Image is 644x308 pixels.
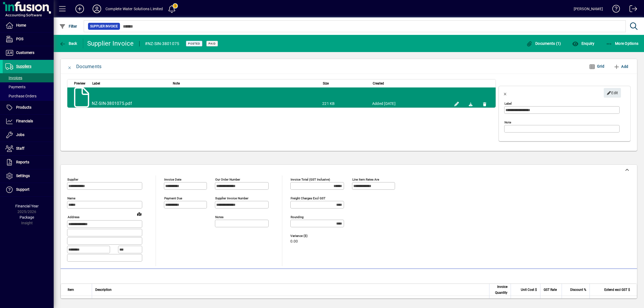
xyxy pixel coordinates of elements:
span: Payments [5,85,25,89]
span: Back [59,41,77,46]
mat-label: Notes [215,215,224,219]
a: Financials [3,115,54,128]
span: Paid [208,42,216,45]
span: Financials [16,119,33,123]
mat-label: Invoice date [164,178,181,181]
a: Support [3,183,54,196]
a: Staff [3,142,54,155]
span: Documents (1) [526,41,561,46]
button: More Options [605,39,640,48]
a: Payments [3,82,54,91]
button: Remove [480,100,489,108]
span: Purchase Orders [5,94,36,98]
button: Add [71,4,88,14]
button: Add [611,62,630,71]
span: Label [92,80,100,86]
span: 0.00 [290,239,298,244]
span: POS [16,37,23,41]
a: Customers [3,46,54,60]
span: Invoices [5,76,22,80]
span: Customers [16,50,34,55]
mat-label: Rounding [291,215,303,219]
span: Unit Cost $ [521,287,537,293]
span: Staff [16,146,24,151]
a: Logout [625,1,637,19]
span: Description [95,287,112,293]
app-page-header-button: Close [63,60,76,73]
td: 409.0200 [511,296,540,307]
button: Filter [58,21,79,31]
a: Products [3,101,54,114]
span: Edit [607,89,618,97]
div: Documents [76,62,101,71]
mat-label: Label [504,102,512,105]
a: Reports [3,156,54,169]
span: Filter [59,24,77,28]
span: Created [373,80,384,86]
span: Home [16,23,26,27]
span: Variance ($) [290,234,323,238]
span: Support [16,187,30,192]
span: Invoice Quantity [493,284,507,296]
span: More Options [606,41,639,46]
a: POS [3,32,54,46]
mat-label: Invoice Total (GST inclusive) [291,178,330,181]
span: Add [613,62,628,71]
span: Preview [74,80,85,86]
a: Invoices [3,73,54,82]
div: Supplier Invoice [87,39,134,48]
button: Documents (1) [525,39,562,48]
span: Posted [188,42,200,45]
td: 1.0000 [489,296,511,307]
button: Grid [585,62,609,71]
mat-label: Freight charges excl GST [291,196,325,200]
div: [PERSON_NAME] [574,5,603,13]
span: Enquiry [572,41,594,46]
mat-label: Supplier invoice number [215,196,248,200]
mat-label: Name [67,196,75,200]
mat-label: Our order number [215,178,240,181]
span: Size [323,80,329,86]
span: Package [20,215,34,219]
td: 15.000% [540,296,562,307]
mat-label: Payment due [164,196,182,200]
a: Download [466,100,475,108]
span: Supplier Invoice [90,24,118,29]
div: 221 KB [322,101,367,106]
span: Jobs [16,133,24,137]
button: Profile [88,4,105,14]
span: Financial Year [15,204,39,208]
span: Extend excl GST $ [604,287,630,293]
a: Home [3,19,54,32]
mat-label: Line item rates are [352,178,379,181]
a: Jobs [3,128,54,142]
a: Knowledge Base [608,1,620,19]
td: 409.02 [590,296,637,307]
div: #NZ-SIN-3801075 [145,39,180,48]
span: Settings [16,174,30,178]
button: Enquiry [571,39,596,48]
td: 0.00 [562,296,590,307]
mat-label: Supplier [67,178,78,181]
div: Complete Water Solutions Limited [105,5,163,13]
a: View on map [135,210,144,218]
span: Products [16,105,31,109]
button: Edit [452,100,461,108]
span: Grid [589,62,604,71]
button: Edit [604,88,621,98]
a: Settings [3,169,54,183]
span: GST Rate [544,287,557,293]
span: Note [173,80,180,86]
span: Suppliers [16,64,31,68]
mat-label: Note [504,120,511,124]
span: Item [68,287,74,293]
span: Discount % [570,287,586,293]
app-page-header-button: Back [54,39,83,48]
span: Reports [16,160,29,164]
button: Back [58,39,79,48]
button: Close [499,86,512,99]
a: Purchase Orders [3,91,54,101]
div: Added [DATE] [372,101,447,106]
a: NZ-SIN-3801075.pdf [92,101,132,106]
